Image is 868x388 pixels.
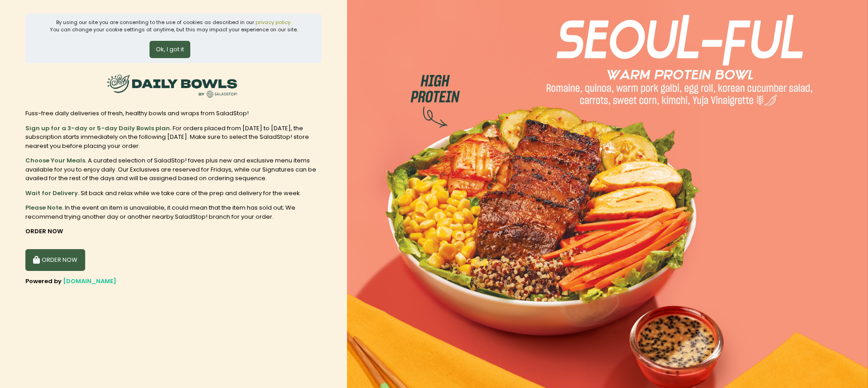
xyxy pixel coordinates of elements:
button: Ok, I got it [149,41,190,58]
div: Powered by [25,277,322,286]
div: A curated selection of SaladStop! faves plus new and exclusive menu items available for you to en... [25,156,322,183]
a: [DOMAIN_NAME] [63,277,116,285]
div: For orders placed from [DATE] to [DATE], the subscription starts immediately on the following [DA... [25,124,322,151]
img: SaladStop! [104,69,240,103]
button: ORDER NOW [25,249,85,271]
b: Choose Your Meals. [25,156,87,165]
div: Sit back and relax while we take care of the prep and delivery for the week. [25,189,322,198]
div: ORDER NOW [25,227,322,236]
div: Fuss-free daily deliveries of fresh, healthy bowls and wraps from SaladStop! [25,109,322,118]
div: In the event an item is unavailable, it could mean that the item has sold out; We recommend tryin... [25,203,322,221]
div: By using our site you are consenting to the use of cookies as described in our You can change you... [50,19,298,34]
b: Wait for Delivery. [25,189,79,197]
a: privacy policy. [256,19,291,26]
b: Please Note. [25,203,63,212]
b: Sign up for a 3-day or 5-day Daily Bowls plan. [25,124,171,133]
